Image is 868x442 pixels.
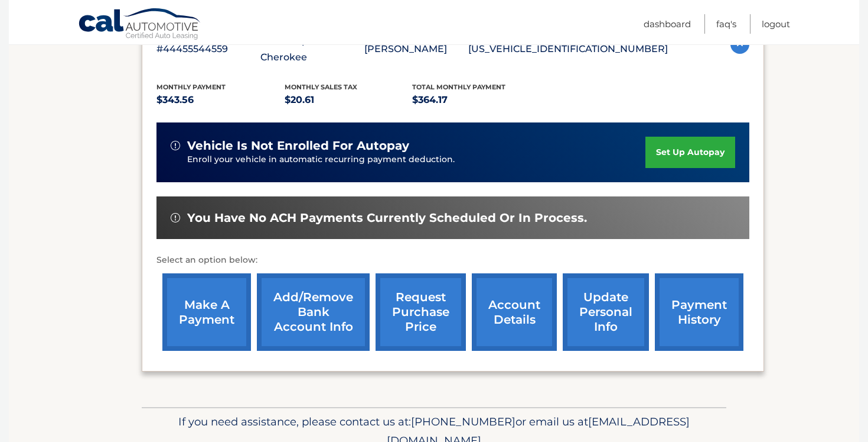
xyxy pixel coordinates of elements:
[412,83,505,91] span: Total Monthly Payment
[187,153,645,166] p: Enroll your vehicle in automatic recurring payment deduction.
[472,273,557,351] a: account details
[563,273,649,351] a: update personal info
[156,253,749,267] p: Select an option below:
[716,14,736,34] a: FAQ's
[156,92,285,108] p: $343.56
[411,415,515,428] span: [PHONE_NUMBER]
[156,41,260,57] p: #44455544559
[412,92,540,108] p: $364.17
[376,273,466,351] a: request purchase price
[78,8,202,42] a: Cal Automotive
[187,138,409,153] span: vehicle is not enrolled for autopay
[156,83,226,91] span: Monthly Payment
[260,33,364,66] p: 2023 Jeep Grand Cherokee
[762,14,790,34] a: Logout
[171,213,180,222] img: alert-white.svg
[644,14,691,34] a: Dashboard
[645,137,735,168] a: set up autopay
[171,141,180,150] img: alert-white.svg
[162,273,251,351] a: make a payment
[285,92,413,108] p: $20.61
[655,273,743,351] a: payment history
[257,273,370,351] a: Add/Remove bank account info
[285,83,357,91] span: Monthly sales Tax
[364,41,468,57] p: [PERSON_NAME]
[187,211,587,225] span: You have no ACH payments currently scheduled or in process.
[468,41,668,57] p: [US_VEHICLE_IDENTIFICATION_NUMBER]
